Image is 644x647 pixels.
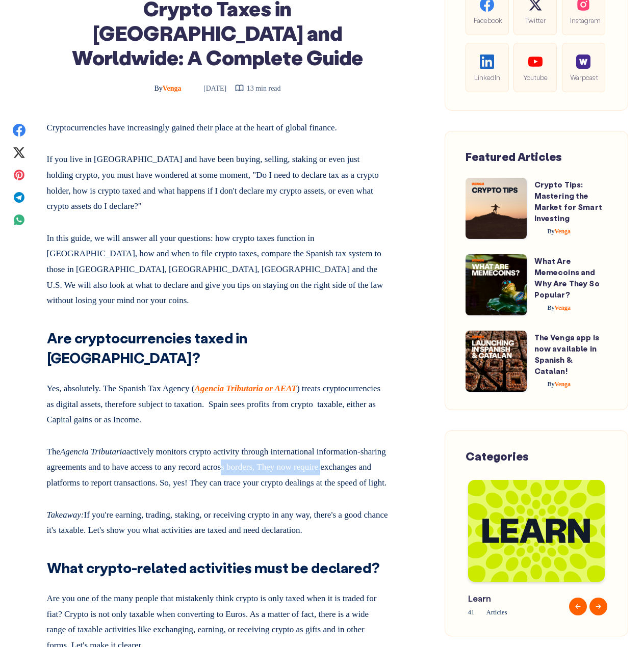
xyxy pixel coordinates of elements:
[534,228,571,235] a: ByVenga
[548,381,571,388] span: Venga
[548,304,555,311] span: By
[522,71,549,83] span: Youtube
[47,377,389,428] p: Yes, absolutely. The Spanish Tax Agency ( ) treats cryptocurrencies as digital assets, therefore ...
[466,449,529,464] span: Categories
[474,71,501,83] span: LinkedIn
[548,228,571,235] span: Venga
[548,228,555,235] span: By
[468,606,562,618] span: 41 Articles
[47,120,389,136] p: Cryptocurrencies have increasingly gained their place at the heart of global finance.
[528,55,543,69] img: social-youtube.99db9aba05279f803f3e7a4a838dfb6c.svg
[47,148,389,214] p: If you live in [GEOGRAPHIC_DATA] and have been buying, selling, staking or even just holding cryp...
[474,14,501,26] span: Facebook
[47,503,389,538] p: If you're earning, trading, staking, or receiving crypto in any way, there's a good chance it's t...
[534,381,571,388] a: ByVenga
[534,304,571,311] a: ByVenga
[569,598,587,615] button: Previous
[466,149,562,164] span: Featured Articles
[154,85,183,92] a: ByVenga
[466,43,509,92] a: LinkedIn
[548,381,555,388] span: By
[47,510,84,520] em: Takeaway:
[480,55,494,69] img: social-linkedin.be646fe421ccab3a2ad91cb58bdc9694.svg
[534,179,602,223] a: Crypto Tips: Mastering the Market for Smart Investing
[195,384,297,393] a: Agencia Tributaria or AEAT
[570,71,597,83] span: Warpcast
[235,82,281,95] div: 13 min read
[534,256,600,299] a: What Are Memecoins and Why Are They So Popular?
[47,440,389,491] p: The actively monitors crypto activity through international information-sharing agreements and to...
[47,329,247,367] strong: Are cryptocurrencies taxed in [GEOGRAPHIC_DATA]?
[47,227,389,309] p: In this guide, we will answer all your questions: how crypto taxes function in [GEOGRAPHIC_DATA],...
[468,592,562,605] span: Learn
[534,332,599,375] a: The Venga app is now available in Spanish & Catalan!
[589,598,607,615] button: Next
[468,480,605,582] img: Blog-Tag-Cover---Learn.png
[60,447,126,456] em: Agencia Tributaria
[189,85,226,92] time: [DATE]
[576,55,590,69] img: social-warpcast.e8a23a7ed3178af0345123c41633f860.png
[154,85,181,92] span: Venga
[47,558,380,577] strong: What crypto-related activities must be declared?
[522,14,549,26] span: Twitter
[562,43,605,92] a: Warpcast
[154,85,162,92] span: By
[548,304,571,311] span: Venga
[570,14,597,26] span: Instagram
[513,43,557,92] a: Youtube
